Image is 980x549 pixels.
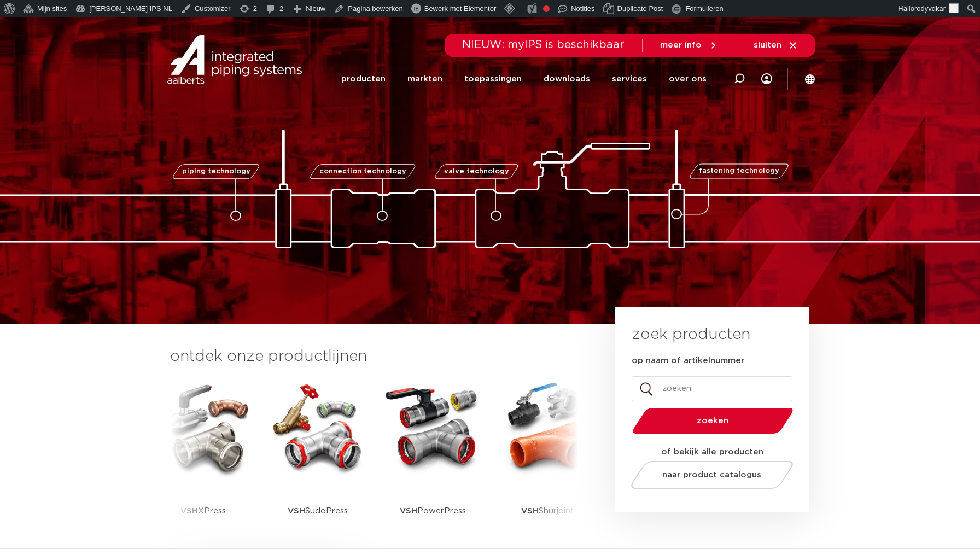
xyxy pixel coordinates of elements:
[182,168,250,175] span: piping technology
[400,507,417,515] strong: VSH
[180,507,198,515] strong: VSH
[521,477,574,545] p: Shurjoint
[754,40,798,50] a: sluiten
[383,378,482,545] a: VSHPowerPress
[464,57,522,101] a: toepassingen
[660,41,702,49] span: meer info
[400,477,466,545] p: PowerPress
[761,57,772,101] : my IPS
[612,57,647,101] a: services
[914,4,946,13] span: rodyvdkar
[424,4,497,13] span: Bewerk met Elementor
[628,407,798,435] button: zoeken
[699,168,779,175] span: fastening technology
[754,41,781,49] span: sluiten
[444,168,509,175] span: valve technology
[628,461,796,489] a: naar product catalogus
[170,346,578,367] h3: ontdek onze productlijnen
[632,376,792,401] input: zoeken
[407,57,442,101] a: markten
[341,57,386,101] a: producten
[180,477,226,545] p: XPress
[288,477,348,545] p: SudoPress
[288,507,305,515] strong: VSH
[319,168,406,175] span: connection technology
[544,57,590,101] a: downloads
[154,378,252,545] a: VSHXPress
[661,417,765,425] span: zoeken
[462,39,625,50] span: NIEUW: myIPS is beschikbaar
[669,57,707,101] a: over ons
[661,448,763,456] strong: of bekijk alle producten
[632,355,744,366] label: op naam of artikelnummer
[543,5,550,12] div: Focus keyphrase niet ingevuld
[498,378,597,545] a: VSHShurjoint
[761,57,772,101] nav: Menu
[663,471,762,479] span: naar product catalogus
[521,507,539,515] strong: VSH
[269,378,367,545] a: VSHSudoPress
[341,57,707,101] nav: Menu
[632,324,750,346] h3: zoek producten
[660,40,718,50] a: meer info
